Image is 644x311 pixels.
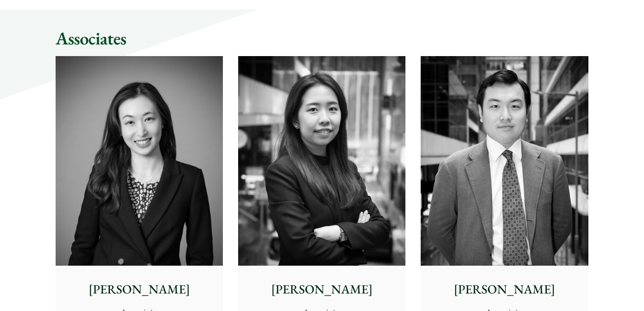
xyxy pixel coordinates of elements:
[63,280,216,299] p: [PERSON_NAME]
[428,280,581,299] p: [PERSON_NAME]
[56,27,588,49] h2: Associates
[245,280,398,299] p: [PERSON_NAME]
